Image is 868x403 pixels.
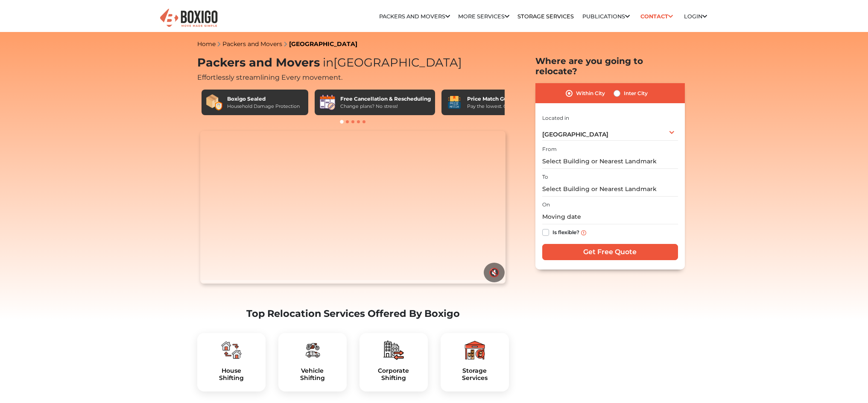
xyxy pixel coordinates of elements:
a: CorporateShifting [366,367,421,382]
img: boxigo_packers_and_movers_plan [302,340,323,360]
img: boxigo_packers_and_movers_plan [221,340,242,360]
a: VehicleShifting [285,367,340,382]
label: Located in [542,114,569,122]
a: More services [458,13,509,20]
img: boxigo_packers_and_movers_plan [383,340,404,360]
label: Is flexible? [552,227,579,236]
input: Select Building or Nearest Landmark [542,182,678,197]
a: Home [197,40,216,48]
img: info [581,230,586,235]
img: Boxigo Sealed [206,94,223,111]
img: Free Cancellation & Rescheduling [319,94,336,111]
span: [GEOGRAPHIC_DATA] [320,55,462,70]
h5: Vehicle Shifting [285,367,340,382]
div: Boxigo Sealed [227,95,300,103]
video: Your browser does not support the video tag. [200,131,506,284]
h5: Corporate Shifting [366,367,421,382]
label: Inter City [624,88,648,99]
h5: House Shifting [204,367,259,382]
h2: Where are you going to relocate? [535,56,685,76]
a: HouseShifting [204,367,259,382]
a: Publications [582,13,630,20]
input: Select Building or Nearest Landmark [542,154,678,169]
label: To [542,173,548,181]
a: Packers and Movers [222,40,282,48]
label: On [542,201,550,209]
label: Within City [576,88,605,99]
button: 🔇 [484,263,505,282]
a: Packers and Movers [379,13,450,20]
span: Effortlessly streamlining Every movement. [197,73,342,81]
a: [GEOGRAPHIC_DATA] [289,40,357,48]
a: Contact [638,10,676,23]
img: boxigo_packers_and_movers_plan [465,340,485,360]
span: [GEOGRAPHIC_DATA] [542,130,608,138]
input: Moving date [542,209,678,224]
input: Get Free Quote [542,244,678,260]
h2: Top Relocation Services Offered By Boxigo [197,308,509,319]
img: Price Match Guarantee [446,94,463,111]
img: Boxigo [159,8,219,29]
a: StorageServices [447,367,502,382]
div: Free Cancellation & Rescheduling [340,95,431,103]
div: Pay the lowest. Guaranteed! [467,103,532,110]
h5: Storage Services [447,367,502,382]
a: Storage Services [517,13,574,20]
div: Household Damage Protection [227,103,300,110]
div: Price Match Guarantee [467,95,532,103]
div: Change plans? No stress! [340,103,431,110]
h1: Packers and Movers [197,56,509,70]
label: From [542,145,557,153]
span: in [323,55,333,70]
a: Login [684,13,707,20]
